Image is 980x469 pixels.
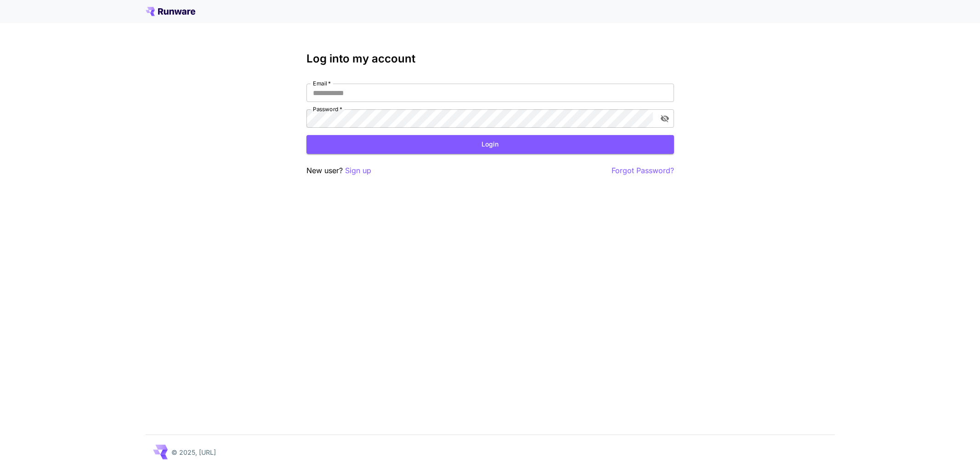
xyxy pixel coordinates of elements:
label: Email [313,79,331,87]
label: Password [313,105,342,113]
button: toggle password visibility [657,110,673,127]
p: New user? [306,165,371,176]
button: Sign up [345,165,371,176]
h3: Log into my account [306,52,674,65]
p: © 2025, [URL] [171,447,216,457]
button: Login [306,135,674,154]
button: Forgot Password? [612,165,674,176]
